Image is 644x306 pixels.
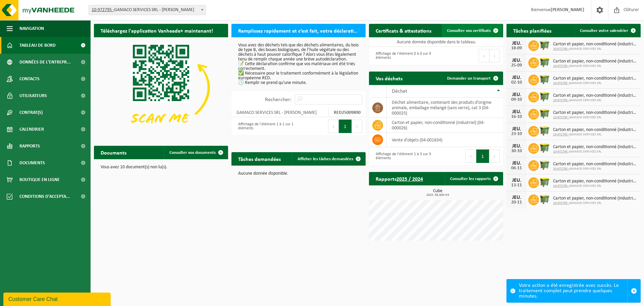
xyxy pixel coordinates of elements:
span: 2025: 59,400 m3 [372,193,503,197]
div: JEU. [510,126,523,132]
tcxspan: Call 10-972795 - via 3CX [553,81,569,85]
span: GAMACO SERVICES SRL [553,81,637,85]
tcxspan: Call 10-972795 - via 3CX [553,167,569,171]
span: GAMACO SERVICES SRL [553,133,637,137]
tcxspan: Call 10-972795 - via 3CX [553,64,569,68]
span: Demander un transport [447,76,491,81]
button: Next [489,49,500,62]
span: Carton et papier, non-conditionné (industriel) [553,59,637,64]
span: GAMACO SERVICES SRL [553,116,637,120]
span: GAMACO SERVICES SRL [553,64,637,68]
tcxspan: Call 10-972795 - via 3CX [553,116,569,119]
div: 18-09 [510,46,523,51]
div: JEU. [510,143,523,149]
td: vente d'objets (04-001834) [387,133,503,147]
span: Boutique en ligne [19,171,60,188]
td: déchet alimentaire, contenant des produits d'origine animale, emballage mélangé (sans verre), cat... [387,98,503,118]
div: 16-10 [510,115,523,119]
div: 20-11 [510,200,523,205]
div: 30-10 [510,149,523,154]
h2: Rapports [369,172,430,185]
span: Documents [19,155,45,171]
span: Déchet [392,89,407,94]
p: Aucune donnée disponible. [238,171,359,176]
div: 25-09 [510,63,523,68]
div: JEU. [510,41,523,46]
div: 13-11 [510,183,523,188]
button: 1 [339,120,352,133]
h2: Certificats & attestations [369,24,438,37]
div: JEU. [510,178,523,183]
span: Consulter vos certificats [447,29,491,33]
span: 10-972795 - GAMACO SERVICES SRL - JANDRAIN-JANDRENOUILLE [89,5,206,15]
span: Données de l'entrepr... [19,54,71,71]
a: Consulter vos certificats [442,24,502,37]
span: Carton et papier, non-conditionné (industriel) [553,162,637,167]
h2: Tâches planifiées [506,24,558,37]
div: 23-10 [510,132,523,136]
img: WB-1100-HPE-GN-50 [539,159,550,171]
tcxspan: Call 10-972795 - via 3CX [553,98,569,102]
span: Carton et papier, non-conditionné (industriel) [553,196,637,201]
button: Next [352,120,362,133]
tcxspan: Call 10-972795 - via 3CX [553,133,569,136]
div: Affichage de l'élément 0 à 0 sur 0 éléments [372,48,433,63]
strong: RED25009890 [334,110,361,115]
img: WB-1100-HPE-GN-50 [539,74,550,85]
h3: Cube [372,189,503,197]
div: 06-11 [510,166,523,171]
div: JEU. [510,161,523,166]
span: Carton et papier, non-conditionné (industriel) [553,179,637,184]
span: Carton et papier, non-conditionné (industriel) [553,42,637,47]
span: GAMACO SERVICES SRL [553,98,637,102]
tcxspan: Call 10-972795 - via 3CX [553,47,569,51]
span: Carton et papier, non-conditionné (industriel) [553,76,637,81]
div: Votre action a été enregistrée avec succès. Le traitement complet peut prendre quelques minutes. [519,279,627,302]
button: Previous [479,49,489,62]
img: WB-1100-HPE-GN-50 [539,108,550,119]
span: Tableau de bord [19,37,56,54]
div: Affichage de l'élément 1 à 3 sur 3 éléments [372,149,433,164]
span: GAMACO SERVICES SRL [553,167,637,171]
h2: Téléchargez l'application Vanheede+ maintenant! [94,24,220,37]
img: WB-1100-HPE-GN-50 [539,91,550,102]
strong: [PERSON_NAME] [551,7,584,12]
span: GAMACO SERVICES SRL [553,47,637,51]
span: Carton et papier, non-conditionné (industriel) [553,93,637,98]
tcxspan: Call 10-972795 - via 3CX [92,7,114,12]
img: WB-1100-HPE-GN-50 [539,56,550,68]
img: WB-1100-HPE-GN-50 [539,125,550,136]
tcxspan: Call 10-972795 - via 3CX [553,184,569,188]
img: WB-1100-HPE-GN-50 [539,176,550,188]
tcxspan: Call 10-972795 - via 3CX [553,150,569,154]
td: carton et papier, non-conditionné (industriel) (04-000026) [387,118,503,133]
span: Carton et papier, non-conditionné (industriel) [553,144,637,150]
iframe: chat widget [3,291,112,306]
a: Consulter vos documents [164,146,227,159]
button: Next [489,149,500,163]
div: 02-10 [510,80,523,85]
span: Conditions d'accepta... [19,188,70,205]
span: GAMACO SERVICES SRL [553,184,637,188]
p: Vous avez 10 document(s) non lu(s). [101,165,221,170]
div: JEU. [510,195,523,200]
div: JEU. [510,75,523,80]
span: Consulter votre calendrier [580,29,628,33]
div: JEU. [510,92,523,97]
tcxspan: Call 2025 / 2024 via 3CX [396,177,423,182]
td: Aucune donnée disponible dans le tableau [369,37,503,47]
div: JEU. [510,109,523,115]
span: GAMACO SERVICES SRL [553,150,637,154]
label: Rechercher: [265,97,291,102]
div: 09-10 [510,97,523,102]
td: GAMACO SERVICES SRL - [PERSON_NAME] [231,108,329,117]
span: 10-972795 - GAMACO SERVICES SRL - JANDRAIN-JANDRENOUILLE [89,5,206,15]
tcxspan: Call 10-972795 - via 3CX [553,201,569,205]
a: Consulter votre calendrier [575,24,640,37]
span: Afficher les tâches demandées [298,157,353,161]
button: 1 [476,149,489,163]
span: Contacts [19,71,40,87]
img: WB-1100-HPE-GN-50 [539,39,550,51]
div: JEU. [510,58,523,63]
